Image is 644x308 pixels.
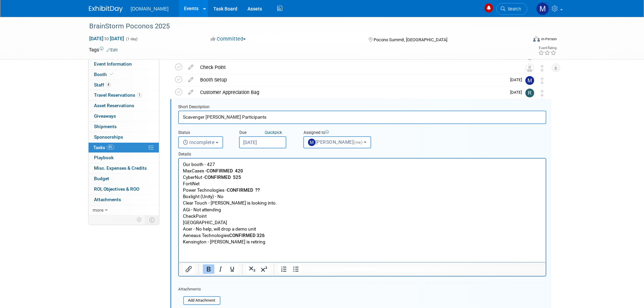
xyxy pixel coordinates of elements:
[89,153,159,163] a: Playbook
[374,37,447,42] span: Pocono Summit, [GEOGRAPHIC_DATA]
[354,140,362,145] span: (me)
[525,89,534,97] img: Rachelle Menzella
[541,65,544,71] i: Move task
[183,264,194,274] button: Insert/edit link
[246,264,258,274] button: Subscript
[125,37,138,41] span: (1 day)
[203,264,214,274] button: Bold
[536,2,549,15] img: Mark Menzella
[208,35,248,43] button: Committed
[239,136,286,148] input: Due Date
[178,286,220,292] div: Attachments
[226,264,238,274] button: Underline
[94,155,114,160] span: Playbook
[303,136,371,148] button: [PERSON_NAME](me)
[178,148,546,158] div: Details
[505,6,521,11] span: Search
[93,145,114,150] span: Tasks
[94,197,121,202] span: Attachments
[263,130,283,135] a: Quickpick
[145,215,159,224] td: Toggle Event Tabs
[94,186,139,192] span: ROI, Objectives & ROO
[265,130,275,135] i: Quick
[93,207,103,213] span: more
[239,130,293,136] div: Due
[525,64,534,72] img: Unassigned
[303,130,388,136] div: Assigned to
[89,132,159,142] a: Sponsorships
[185,77,197,83] a: edit
[290,264,302,274] button: Bullet list
[89,46,118,53] td: Tags
[89,184,159,194] a: ROI, Objectives & ROO
[89,6,123,13] img: ExhibitDay
[94,134,123,140] span: Sponsorships
[185,64,197,70] a: edit
[496,3,527,15] a: Search
[89,143,159,153] a: Tasks8%
[89,80,159,90] a: Staff4
[106,48,118,52] a: Edit
[87,20,517,32] div: BrainStorm Poconos 2025
[538,46,556,50] div: Event Rating
[308,139,364,145] span: [PERSON_NAME]
[197,74,506,86] div: Booth Setup
[94,176,109,181] span: Budget
[131,6,169,11] span: [DOMAIN_NAME]
[89,35,124,42] span: [DATE] [DATE]
[106,82,111,87] span: 4
[258,264,270,274] button: Superscript
[215,264,226,274] button: Italic
[183,140,215,145] span: Incomplete
[541,77,544,84] i: Move task
[89,122,159,132] a: Shipments
[510,77,525,82] span: [DATE]
[94,113,116,119] span: Giveaways
[185,89,197,95] a: edit
[197,87,506,98] div: Customer Appreciation Bag
[89,90,159,100] a: Travel Reservations1
[89,111,159,121] a: Giveaways
[533,36,540,42] img: Format-Inperson.png
[89,70,159,80] a: Booth
[178,104,546,111] div: Short Description
[541,90,544,96] i: Move task
[103,36,110,41] span: to
[89,101,159,111] a: Asset Reservations
[278,264,290,274] button: Numbered list
[94,165,147,171] span: Misc. Expenses & Credits
[94,72,115,77] span: Booth
[510,90,525,95] span: [DATE]
[197,62,512,73] div: Check Point
[89,163,159,173] a: Misc. Expenses & Credits
[134,215,145,224] td: Personalize Event Tab Strip
[110,72,113,76] i: Booth reservation complete
[94,61,132,67] span: Event Information
[137,93,142,98] span: 1
[541,37,557,42] div: In-Person
[94,82,111,88] span: Staff
[178,130,229,136] div: Status
[94,103,134,108] span: Asset Reservations
[178,136,223,148] button: Incomplete
[89,59,159,69] a: Event Information
[107,145,114,150] span: 8%
[94,124,117,129] span: Shipments
[89,195,159,205] a: Attachments
[178,111,546,124] input: Name of task or a short description
[89,205,159,215] a: more
[94,92,142,98] span: Travel Reservations
[525,76,534,85] img: Mark Menzella
[89,174,159,184] a: Budget
[487,35,557,45] div: Event Format
[179,159,546,262] iframe: Rich Text Area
